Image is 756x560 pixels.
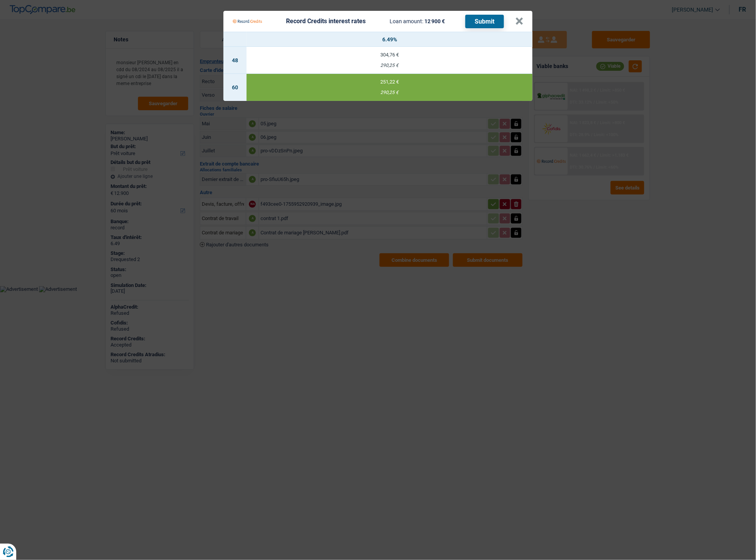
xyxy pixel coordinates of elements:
div: 290,25 € [247,90,533,95]
td: 60 [223,74,247,101]
span: 12 900 € [425,18,445,24]
th: 6.49% [247,32,533,47]
button: Submit [465,15,504,28]
button: × [515,17,523,25]
div: 290,25 € [247,63,533,68]
div: 251,22 € [247,79,533,84]
td: 48 [223,47,247,74]
div: Record Credits interest rates [286,18,366,24]
span: Loan amount: [390,18,424,24]
div: 304,76 € [247,52,533,57]
img: Record Credits [233,14,262,29]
